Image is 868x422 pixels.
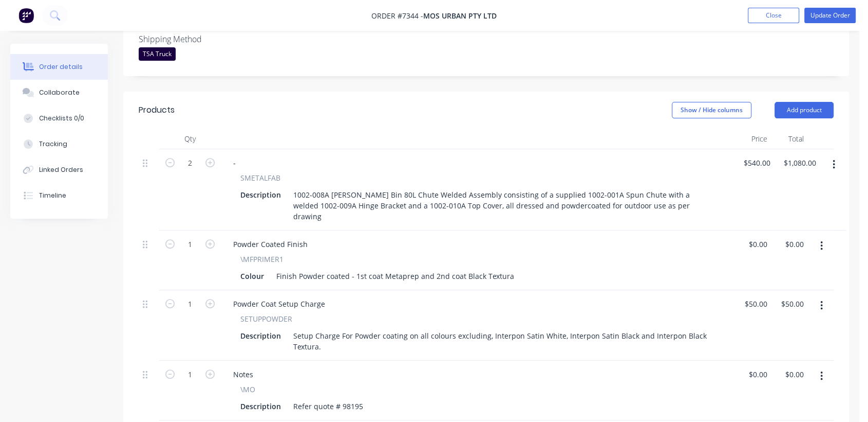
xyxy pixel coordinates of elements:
[10,54,108,80] button: Order details
[39,191,66,200] div: Timeline
[240,254,284,265] span: \MFPRIMER1
[289,187,715,224] div: 1002-008A [PERSON_NAME] Bin 80L Chute Welded Assembly consisting of a supplied 1002-001A Spun Chu...
[139,47,176,61] div: TSA Truck
[748,8,799,23] button: Close
[289,399,367,414] div: Refer quote # 98195
[236,328,285,343] div: Description
[39,88,80,97] div: Collaborate
[775,102,834,118] button: Add product
[272,269,518,284] div: Finish Powder coated - 1st coat Metaprep and 2nd coat Black Textura
[159,129,221,149] div: Qty
[804,8,856,23] button: Update Order
[240,172,280,183] span: SMETALFAB
[139,33,267,45] label: Shipping Method
[240,313,292,324] span: SETUPPOWDER
[225,296,333,311] div: Powder Coat Setup Charge
[423,11,497,21] span: Mos Urban Pty Ltd
[10,131,108,157] button: Tracking
[39,165,83,174] div: Linked Orders
[240,384,255,395] span: \MO
[10,183,108,208] button: Timeline
[10,157,108,183] button: Linked Orders
[39,114,84,123] div: Checklists 0/0
[672,102,751,118] button: Show / Hide columns
[139,104,175,116] div: Products
[39,62,83,72] div: Order details
[18,8,34,23] img: Factory
[236,187,285,202] div: Description
[771,129,808,149] div: Total
[10,105,108,131] button: Checklists 0/0
[225,367,261,382] div: Notes
[225,155,244,170] div: -
[10,80,108,105] button: Collaborate
[236,269,268,284] div: Colour
[236,399,285,414] div: Description
[39,139,67,149] div: Tracking
[734,129,771,149] div: Price
[371,11,423,21] span: Order #7344 -
[225,237,316,252] div: Powder Coated Finish
[289,328,715,354] div: Setup Charge For Powder coating on all colours excluding, Interpon Satin White, Interpon Satin Bl...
